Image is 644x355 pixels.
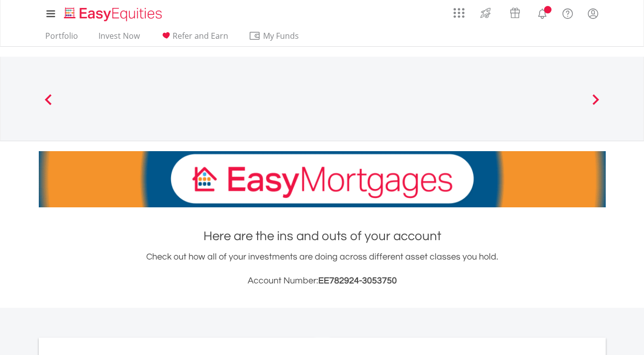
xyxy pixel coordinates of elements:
[39,274,606,288] h3: Account Number:
[249,29,314,42] span: My Funds
[39,227,606,245] h1: Here are the ins and outs of your account
[60,2,166,22] a: Home page
[173,30,228,41] span: Refer and Earn
[39,151,606,207] img: EasyMortage Promotion Banner
[62,6,166,22] img: EasyEquities_Logo.png
[580,2,606,24] a: My Profile
[477,5,494,21] img: thrive-v2.svg
[500,2,530,21] a: Vouchers
[156,31,232,46] a: Refer and Earn
[41,31,82,46] a: Portfolio
[555,2,580,22] a: FAQ's and Support
[94,31,144,46] a: Invest Now
[318,276,397,285] span: EE782924-3053750
[530,2,555,22] a: Notifications
[39,250,606,288] div: Check out how all of your investments are doing across different asset classes you hold.
[454,7,464,18] img: grid-menu-icon.svg
[447,2,471,18] a: AppsGrid
[507,5,523,21] img: vouchers-v2.svg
